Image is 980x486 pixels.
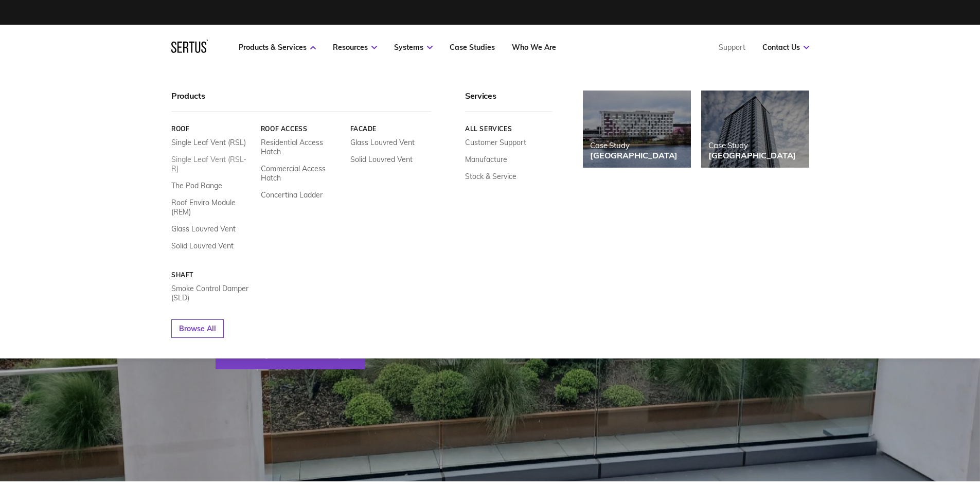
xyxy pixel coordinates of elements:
[171,138,246,147] a: Single Leaf Vent (RSL)
[512,43,556,52] a: Who We Are
[239,43,316,52] a: Products & Services
[350,138,414,147] a: Glass Louvred Vent
[762,43,809,52] a: Contact Us
[590,140,678,150] div: Case Study
[394,43,433,52] a: Systems
[719,43,745,52] a: Support
[708,140,796,150] div: Case Study
[171,125,253,133] a: Roof
[171,91,432,112] div: Products
[171,198,253,217] a: Roof Enviro Module (REM)
[171,271,253,279] a: Shaft
[590,150,678,160] div: [GEOGRAPHIC_DATA]
[465,138,526,147] a: Customer Support
[465,155,507,164] a: Manufacture
[260,125,342,133] a: Roof Access
[350,125,432,133] a: Facade
[260,164,342,183] a: Commercial Access Hatch
[260,138,342,156] a: Residential Access Hatch
[171,224,236,233] a: Glass Louvred Vent
[171,155,253,173] a: Single Leaf Vent (RSL-R)
[465,91,552,112] div: Services
[450,43,495,52] a: Case Studies
[583,91,691,168] a: Case Study[GEOGRAPHIC_DATA]
[171,241,234,250] a: Solid Louvred Vent
[171,181,222,190] a: The Pod Range
[350,155,412,164] a: Solid Louvred Vent
[701,91,809,168] a: Case Study[GEOGRAPHIC_DATA]
[708,150,796,160] div: [GEOGRAPHIC_DATA]
[171,284,253,302] a: Smoke Control Damper (SLD)
[260,190,322,200] a: Concertina Ladder
[171,319,224,338] a: Browse All
[333,43,377,52] a: Resources
[465,125,552,133] a: All services
[795,367,980,486] iframe: Chat Widget
[465,172,516,181] a: Stock & Service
